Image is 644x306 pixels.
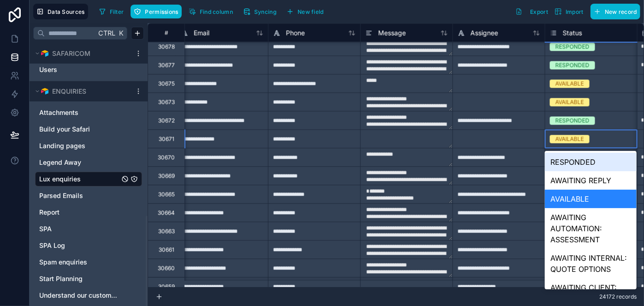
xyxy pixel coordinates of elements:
[158,61,175,69] div: 30677
[131,5,181,18] button: Permissions
[286,28,305,37] span: Phone
[39,65,119,74] a: Users
[33,85,131,98] button: Airtable LogoENQUIRIES
[39,291,119,300] a: Understand our customers
[254,8,276,15] span: Syncing
[35,205,142,220] div: Report
[52,49,90,58] span: SAFARICOM
[200,8,233,15] span: Find column
[158,209,175,216] div: 30664
[35,122,142,137] div: Build your Safari
[158,80,175,87] div: 30675
[39,108,119,117] a: Attachments
[298,8,324,15] span: New field
[118,30,124,36] span: K
[158,283,175,290] div: 30659
[39,258,87,267] span: Spam enquiries
[158,172,175,180] div: 30669
[158,117,175,124] div: 30672
[587,4,640,19] a: New record
[158,98,175,106] div: 30673
[158,264,175,272] div: 30660
[39,241,65,250] span: SPA Log
[159,135,174,143] div: 30671
[35,155,142,170] div: Legend Away
[39,141,85,150] span: Landing pages
[33,4,88,19] button: Data Sources
[555,135,584,143] div: AVAILABLE
[39,208,119,217] a: Report
[471,28,498,37] span: Assignee
[35,288,142,303] div: Understand our customers
[39,158,119,167] a: Legend Away
[545,171,637,190] div: AWAITING REPLY
[39,241,119,250] a: SPA Log
[33,47,131,60] button: Airtable LogoSAFARICOM
[590,4,640,19] button: New record
[97,27,116,39] span: Ctrl
[41,50,48,57] img: Airtable Logo
[52,87,86,96] span: ENQUIRIES
[39,258,119,267] a: Spam enquiries
[185,5,236,18] button: Find column
[35,105,142,120] div: Attachments
[39,174,119,184] a: Lux enquiries
[158,154,175,161] div: 30670
[566,8,584,15] span: Import
[39,125,90,134] span: Build your Safari
[131,5,185,18] a: Permissions
[158,191,175,198] div: 30665
[605,8,637,15] span: New record
[545,153,637,171] div: RESPONDED
[39,141,119,150] a: Landing pages
[158,228,175,235] div: 30663
[41,88,48,95] img: Airtable Logo
[39,224,52,234] span: SPA
[545,190,637,208] div: AVAILABLE
[39,274,83,283] span: Start Planning
[39,174,81,184] span: Lux enquiries
[39,208,60,217] span: Report
[378,28,406,37] span: Message
[512,4,551,19] button: Export
[39,224,119,234] a: SPA
[35,172,142,186] div: Lux enquiries
[39,65,57,74] span: Users
[145,8,178,15] span: Permissions
[530,8,548,15] span: Export
[545,208,637,249] div: AWAITING AUTOMATION: ASSESSMENT
[545,249,637,278] div: AWAITING INTERNAL: QUOTE OPTIONS
[35,138,142,153] div: Landing pages
[555,61,590,69] div: RESPONDED
[39,274,119,283] a: Start Planning
[35,255,142,270] div: Spam enquiries
[555,79,584,88] div: AVAILABLE
[35,222,142,236] div: SPA
[551,4,587,19] button: Import
[39,191,119,200] a: Parsed Emails
[240,5,283,18] a: Syncing
[35,62,142,77] div: Users
[95,5,127,18] button: Filter
[240,5,280,18] button: Syncing
[35,188,142,203] div: Parsed Emails
[35,238,142,253] div: SPA Log
[158,43,175,50] div: 30678
[599,293,637,300] span: 24172 records
[48,8,85,15] span: Data Sources
[39,191,83,200] span: Parsed Emails
[155,29,178,36] div: #
[39,125,119,134] a: Build your Safari
[159,246,174,253] div: 30661
[39,158,81,167] span: Legend Away
[194,28,209,37] span: Email
[555,116,590,125] div: RESPONDED
[283,5,327,18] button: New field
[110,8,124,15] span: Filter
[563,28,582,37] span: Status
[35,271,142,286] div: Start Planning
[555,98,584,106] div: AVAILABLE
[39,108,78,117] span: Attachments
[555,42,590,51] div: RESPONDED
